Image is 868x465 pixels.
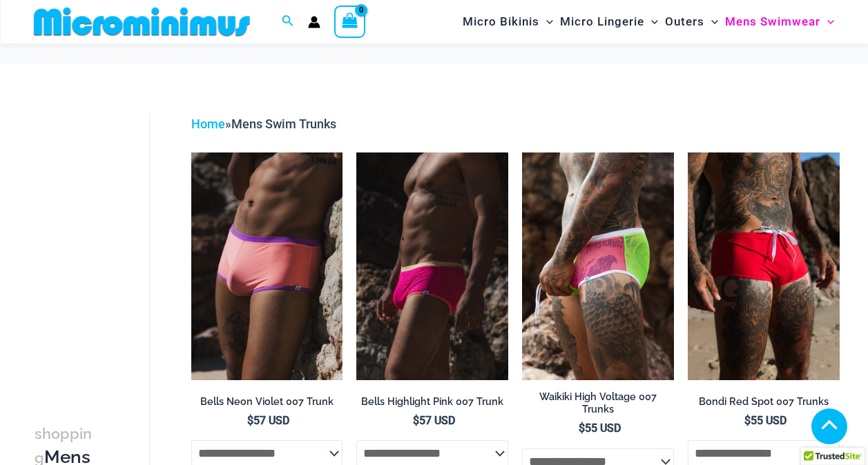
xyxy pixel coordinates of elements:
a: Bondi Red Spot 007 Trunks 03Bondi Red Spot 007 Trunks 05Bondi Red Spot 007 Trunks 05 [688,152,840,380]
a: Home [191,117,225,131]
a: Micro BikinisMenu ToggleMenu Toggle [459,4,557,39]
a: Search icon link [282,13,294,30]
a: Bondi Red Spot 007 Trunks [688,395,840,413]
a: Bells Highlight Pink 007 Trunk [356,395,508,413]
a: OutersMenu ToggleMenu Toggle [662,4,722,39]
a: Waikiki High Voltage 007 Trunks [522,390,674,422]
a: Mens SwimwearMenu ToggleMenu Toggle [722,4,838,39]
a: Micro LingerieMenu ToggleMenu Toggle [557,4,662,39]
span: » [191,117,336,131]
a: Bells Neon Violet 007 Trunk [191,395,343,413]
span: Menu Toggle [704,4,718,39]
nav: Site Navigation [457,2,840,41]
h2: Bondi Red Spot 007 Trunks [688,395,840,408]
h2: Bells Neon Violet 007 Trunk [191,395,343,408]
span: Menu Toggle [644,4,658,39]
bdi: 55 USD [744,414,787,427]
bdi: 55 USD [579,422,621,435]
img: MM SHOP LOGO FLAT [28,6,255,37]
span: Menu Toggle [539,4,553,39]
span: Menu Toggle [820,4,834,39]
a: View Shopping Cart, empty [334,6,366,37]
span: Outers [665,4,704,39]
img: Waikiki High Voltage 007 Trunks 10 [522,152,674,380]
span: Micro Bikinis [463,4,539,39]
span: $ [413,414,419,427]
span: Mens Swimwear [725,4,820,39]
a: Bells Neon Violet 007 Trunk 01Bells Neon Violet 007 Trunk 04Bells Neon Violet 007 Trunk 04 [191,152,343,380]
span: $ [579,422,585,435]
img: Bells Highlight Pink 007 Trunk 04 [356,152,508,380]
a: Account icon link [308,16,320,28]
span: $ [744,414,751,427]
bdi: 57 USD [413,414,455,427]
bdi: 57 USD [247,414,289,427]
a: Bells Highlight Pink 007 Trunk 04Bells Highlight Pink 007 Trunk 05Bells Highlight Pink 007 Trunk 05 [356,152,508,380]
img: Bondi Red Spot 007 Trunks 03 [688,152,840,380]
iframe: TrustedSite Certified [35,103,159,379]
a: Waikiki High Voltage 007 Trunks 10Waikiki High Voltage 007 Trunks 11Waikiki High Voltage 007 Trun... [522,152,674,380]
h2: Bells Highlight Pink 007 Trunk [356,395,508,408]
span: Mens Swim Trunks [231,117,336,131]
span: $ [247,414,253,427]
h2: Waikiki High Voltage 007 Trunks [522,390,674,416]
span: Micro Lingerie [560,4,644,39]
img: Bells Neon Violet 007 Trunk 01 [191,152,343,380]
